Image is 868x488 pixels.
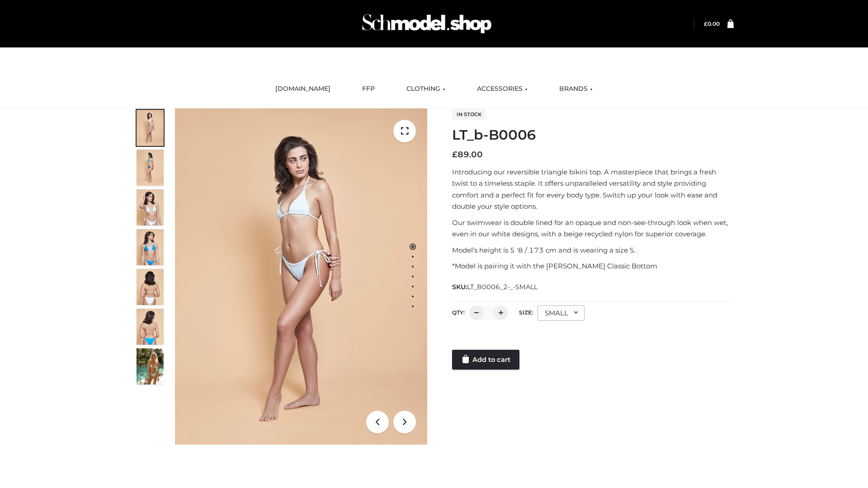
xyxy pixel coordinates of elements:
[355,79,382,99] a: FFP
[137,229,164,265] img: ArielClassicBikiniTop_CloudNine_AzureSky_OW114ECO_4-scaled.jpg
[452,150,458,160] span: £
[137,348,164,385] img: Arieltop_CloudNine_AzureSky2.jpg
[452,217,734,240] p: Our swimwear is double lined for an opaque and non-see-through look when wet, even in our white d...
[704,20,720,27] bdi: 0.00
[137,269,164,305] img: ArielClassicBikiniTop_CloudNine_AzureSky_OW114ECO_7-scaled.jpg
[400,79,452,99] a: CLOTHING
[137,309,164,345] img: ArielClassicBikiniTop_CloudNine_AzureSky_OW114ECO_8-scaled.jpg
[452,127,734,143] h1: LT_b-B0006
[452,244,734,256] p: Model’s height is 5 ‘8 / 173 cm and is wearing a size S.
[704,20,708,27] span: £
[175,108,427,445] img: ArielClassicBikiniTop_CloudNine_AzureSky_OW114ECO_1
[470,79,534,99] a: ACCESSORIES
[467,283,538,291] span: LT_B0006_2-_-SMALL
[704,20,720,27] a: £0.00
[452,166,734,212] p: Introducing our reversible triangle bikini top. A masterpiece that brings a fresh twist to a time...
[452,260,734,272] p: *Model is pairing it with the [PERSON_NAME] Classic Bottom
[452,350,519,370] a: Add to cart
[137,150,164,186] img: ArielClassicBikiniTop_CloudNine_AzureSky_OW114ECO_2-scaled.jpg
[137,110,164,146] img: ArielClassicBikiniTop_CloudNine_AzureSky_OW114ECO_1-scaled.jpg
[452,150,483,160] bdi: 89.00
[519,309,533,316] label: Size:
[359,6,495,42] img: Schmodel Admin 964
[552,79,599,99] a: BRANDS
[538,305,585,321] div: SMALL
[452,109,486,120] span: In stock
[452,309,465,316] label: QTY:
[452,282,538,292] span: SKU:
[269,79,337,99] a: [DOMAIN_NAME]
[137,189,164,225] img: ArielClassicBikiniTop_CloudNine_AzureSky_OW114ECO_3-scaled.jpg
